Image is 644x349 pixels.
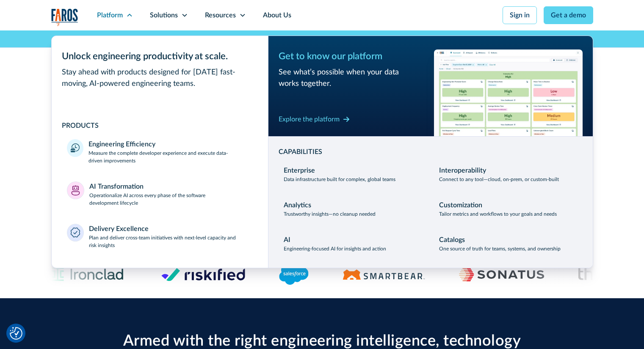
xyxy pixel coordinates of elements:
[434,160,583,188] a: InteroperabilityConnect to any tool—cloud, on-prem, or custom-built
[343,269,425,280] img: Logo of the software testing platform SmartBear.
[544,6,593,24] a: Get a demo
[51,8,78,26] img: Logo of the analytics and reporting company Faros.
[439,200,482,210] div: Customization
[62,121,258,131] div: PRODUCTS
[284,200,311,210] div: Analytics
[503,6,537,24] a: Sign in
[62,219,258,254] a: Delivery ExcellencePlan and deliver cross-team initiatives with next-level capacity and risk insi...
[434,230,583,258] a: CatalogsOne source of truth for teams, systems, and ownership
[439,235,465,245] div: Catalogs
[279,230,427,258] a: AIEngineering-focused AI for insights and action
[434,49,583,136] img: Workflow productivity trends heatmap chart
[88,149,253,165] p: Measure the complete developer experience and execute data-driven improvements
[284,235,290,245] div: AI
[439,245,561,253] p: One source of truth for teams, systems, and ownership
[10,327,22,340] img: Revisit consent button
[89,181,144,192] div: AI Transformation
[161,268,245,281] img: Logo of the risk management platform Riskified.
[284,245,386,253] p: Engineering-focused AI for insights and action
[284,176,395,183] p: Data infrastructure built for complex, global teams
[439,210,557,218] p: Tailor metrics and workflows to your goals and needs
[279,195,427,223] a: AnalyticsTrustworthy insights—no cleanup needed
[150,10,178,20] div: Solutions
[89,224,149,234] div: Delivery Excellence
[439,165,486,176] div: Interoperability
[434,195,583,223] a: CustomizationTailor metrics and workflows to your goals and needs
[51,30,593,268] nav: Platform
[459,268,544,281] img: Sonatus Logo
[47,264,127,285] img: Ironclad Logo
[279,114,340,124] div: Explore the platform
[279,67,427,90] div: See what’s possible when your data works together.
[62,67,258,90] div: Stay ahead with products designed for [DATE] fast-moving, AI-powered engineering teams.
[439,176,559,183] p: Connect to any tool—cloud, on-prem, or custom-built
[279,49,427,63] div: Get to know our platform
[205,10,236,20] div: Resources
[279,160,427,188] a: EnterpriseData infrastructure built for complex, global teams
[10,327,22,340] button: Cookie Settings
[51,8,78,26] a: home
[62,134,258,170] a: Engineering EfficiencyMeasure the complete developer experience and execute data-driven improvements
[97,10,123,20] div: Platform
[89,192,253,207] p: Operationalize AI across every phase of the software development lifecycle
[88,139,155,149] div: Engineering Efficiency
[284,165,315,176] div: Enterprise
[62,176,258,212] a: AI TransformationOperationalize AI across every phase of the software development lifecycle
[284,210,376,218] p: Trustworthy insights—no cleanup needed
[279,113,350,126] a: Explore the platform
[89,234,253,249] p: Plan and deliver cross-team initiatives with next-level capacity and risk insights
[279,264,308,285] img: Logo of the CRM platform Salesforce.
[62,49,258,63] div: Unlock engineering productivity at scale.
[279,147,583,157] div: CAPABILITIES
